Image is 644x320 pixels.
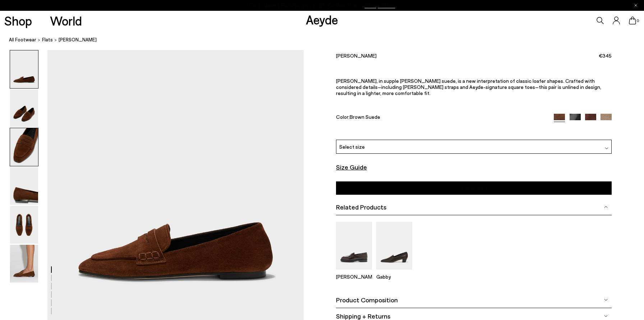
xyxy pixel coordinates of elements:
font: [PERSON_NAME], in supple [PERSON_NAME] suede, is a new interpretation of classic loafer shapes. C... [336,78,601,96]
font: Shop [4,13,32,28]
button: Size Guide [336,163,367,172]
font: Product Composition [336,296,398,304]
font: Select size [339,144,365,150]
a: flats [42,36,53,44]
font: Brown Suede [350,114,380,120]
font: €345 [599,53,612,59]
font: Out Now | Fall/Winter '25 Collection [249,1,359,9]
font: Size Guide [336,163,367,171]
img: Alfie Suede Loafers - Image 4 [10,167,38,205]
img: svg%3E [604,314,608,318]
font: World [50,13,82,28]
button: Add to Cart [336,181,612,195]
font: Color: [336,114,350,120]
a: Leon Loafers [PERSON_NAME] [336,265,372,280]
font: Gabby [376,274,391,280]
a: 0 [629,17,636,24]
font: [PERSON_NAME] [336,53,377,59]
img: Alfie Suede Loafers - Image 5 [10,206,38,244]
font: All Footwear [9,37,36,42]
a: Shop [4,14,32,27]
a: Gabby Almond-Toe Loafers Gabby [376,265,412,280]
font: flats [42,37,53,42]
font: Shop Now [365,1,395,9]
a: World [50,14,82,27]
font: Add to Cart [461,185,487,191]
img: Alfie Suede Loafers - Image 6 [10,245,38,283]
img: Leon Loafers [336,222,372,270]
font: Related Products [336,203,386,211]
font: 0 [637,18,639,23]
a: All Footwear [9,36,36,44]
img: Alfie Suede Loafers - Image 2 [10,89,38,127]
span: Navigate to /collections/new-in [365,2,395,9]
nav: breadcrumb [9,30,644,50]
img: Alfie Suede Loafers - Image 3 [10,128,38,166]
img: svg%3E [605,147,608,150]
img: svg%3E [604,205,608,209]
a: Aeyde [306,12,338,27]
font: [PERSON_NAME] [59,37,97,42]
font: [PERSON_NAME] [336,274,377,280]
font: Shipping + Returns [336,312,390,320]
img: Alfie Suede Loafers - Image 1 [10,50,38,88]
img: Gabby Almond-Toe Loafers [376,222,412,270]
img: svg%3E [604,298,608,302]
